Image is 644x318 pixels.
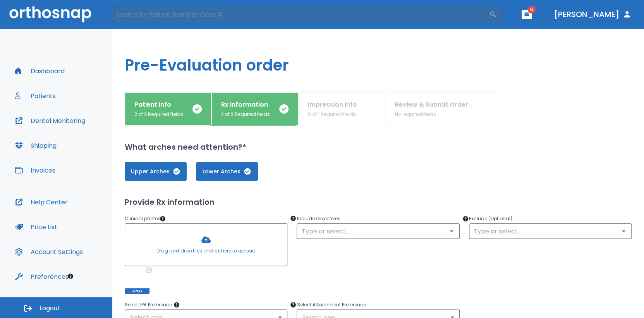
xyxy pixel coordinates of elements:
h1: Pre-Evaluation order [112,29,644,92]
p: Exclude (Optional) [469,214,632,223]
p: Select IPR Preference [125,300,287,309]
button: Dental Monitoring [10,111,90,130]
button: Dashboard [10,62,69,80]
p: Select Attachment Preference [297,300,459,309]
button: Shipping [10,136,61,155]
p: 2 of 2 Required fields [134,111,183,118]
div: Tooltip anchor [159,215,166,222]
input: Type or select... [299,226,457,237]
button: Upper Arches [125,162,187,181]
h2: What arches need attention?* [125,141,632,153]
input: Type or select... [471,226,629,237]
button: Help Center [10,193,72,211]
button: [PERSON_NAME] [551,7,635,21]
p: Rx Information [221,100,270,109]
button: Patients [10,86,60,105]
button: Lower Arches [196,162,258,181]
p: Include Objectives [297,214,459,223]
span: Logout [39,304,60,313]
span: Upper Arches [132,168,179,176]
div: Tooltip anchor [462,215,469,222]
img: Orthosnap [9,6,91,22]
p: 2 of 2 Required fields [221,111,270,118]
button: Price List [10,218,62,236]
button: Invoices [10,161,60,180]
button: Account Settings [10,242,88,261]
span: Lower Arches [204,168,250,176]
span: JPEG [125,288,149,294]
p: Clinical photos * [125,214,287,223]
button: Preferences [10,267,73,286]
input: Search by Patient Name or Case # [111,7,489,22]
div: Tooltip anchor [67,273,74,280]
div: Tooltip anchor [173,301,180,308]
button: Open [618,226,629,237]
span: 5 [528,6,536,14]
p: Patient Info [134,100,183,109]
h2: Provide Rx information [125,196,632,208]
button: Open [446,226,457,237]
div: Tooltip anchor [290,301,297,308]
div: Tooltip anchor [290,215,297,222]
